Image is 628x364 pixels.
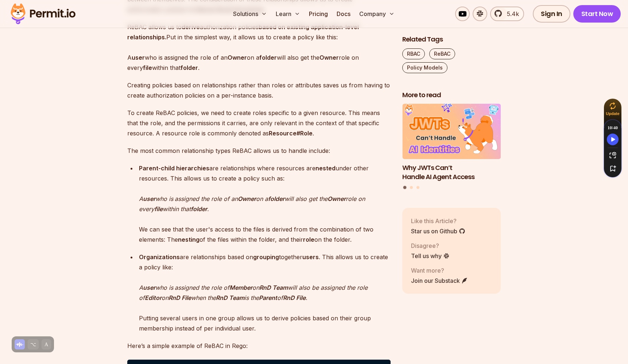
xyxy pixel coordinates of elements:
[168,294,191,301] strong: RnD File
[143,284,155,291] strong: user
[269,130,313,137] strong: Resource#Role
[411,252,450,260] a: Tell us why
[327,195,346,202] strong: Owner
[139,253,180,261] strong: Organizations
[229,284,252,291] strong: Member
[356,7,398,21] button: Company
[127,22,391,73] p: ReBAC allows us to authorization policies Put in the simplest way, it allows us to create a polic...
[283,294,306,301] strong: RnD File
[139,252,391,333] p: are relationships based on together . This allows us to create a policy like: Putting several use...
[490,7,524,21] a: 5.4k
[139,165,209,172] strong: Parent-child hierarchies
[175,284,229,291] em: assigned the role of
[155,195,173,202] em: who is
[306,7,331,21] a: Pricing
[402,104,501,159] img: Why JWTs Can’t Handle AI Agent Access
[244,294,259,301] em: is the
[163,205,191,213] em: within that
[154,205,163,213] strong: file
[143,195,155,202] strong: user
[402,62,447,73] a: Policy Models
[416,186,419,189] button: Go to slide 3
[191,205,207,213] strong: folder
[256,195,268,202] em: on a
[303,236,314,243] strong: role
[503,9,519,18] span: 5.4k
[403,186,407,189] button: Go to slide 1
[573,5,621,23] a: Start Now
[268,195,284,202] strong: folder
[7,1,79,26] img: Permit logo
[175,195,238,202] em: assigned the role of an
[145,294,162,301] strong: Editor
[334,7,353,21] a: Docs
[207,205,209,213] em: .
[259,54,277,61] strong: folder
[319,54,339,61] strong: Owner
[139,163,391,245] p: are relationships where resources are under other resources. This allows us to create a policy su...
[411,227,465,236] a: Star us on Github
[162,294,168,301] em: on
[402,163,501,182] h3: Why JWTs Can’t Handle AI Agent Access
[411,266,468,275] p: Want more?
[191,294,216,301] em: when the
[402,48,425,59] a: RBAC
[228,54,247,61] strong: Owner
[402,104,501,190] div: Posts
[143,64,152,71] strong: file
[284,195,327,202] em: will also get the
[306,294,307,301] em: .
[411,241,450,250] p: Disagree?
[273,7,303,21] button: Learn
[259,294,277,301] strong: Parent
[216,294,244,301] strong: RnD Team
[411,217,465,225] p: Like this Article?
[127,341,391,351] p: Here’s a simple example of ReBAC in Rego:
[253,253,279,261] strong: grouping
[127,80,391,100] p: Creating policies based on relationships rather than roles or attributes saves us from having to ...
[402,91,501,100] h2: More to read
[127,108,391,138] p: To create ReBAC policies, we need to create roles specific to a given resource. This means that t...
[127,146,391,156] p: The most common relationship types ReBAC allows us to handle include:
[315,165,336,172] strong: nested
[252,284,259,291] em: on
[533,5,570,23] a: Sign In
[259,284,288,291] strong: RnD Team
[155,284,173,291] em: who is
[402,104,501,182] li: 1 of 3
[139,195,143,202] em: A
[230,7,270,21] button: Solutions
[139,284,143,291] em: A
[238,195,256,202] strong: Owner
[277,294,283,301] em: of
[181,64,198,71] strong: folder
[429,48,455,59] a: ReBAC
[411,276,468,285] a: Join our Substack
[402,104,501,182] a: Why JWTs Can’t Handle AI Agent AccessWhy JWTs Can’t Handle AI Agent Access
[178,236,199,243] strong: nesting
[410,186,413,189] button: Go to slide 2
[402,35,501,44] h2: Related Tags
[132,54,145,61] strong: user
[302,253,319,261] strong: users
